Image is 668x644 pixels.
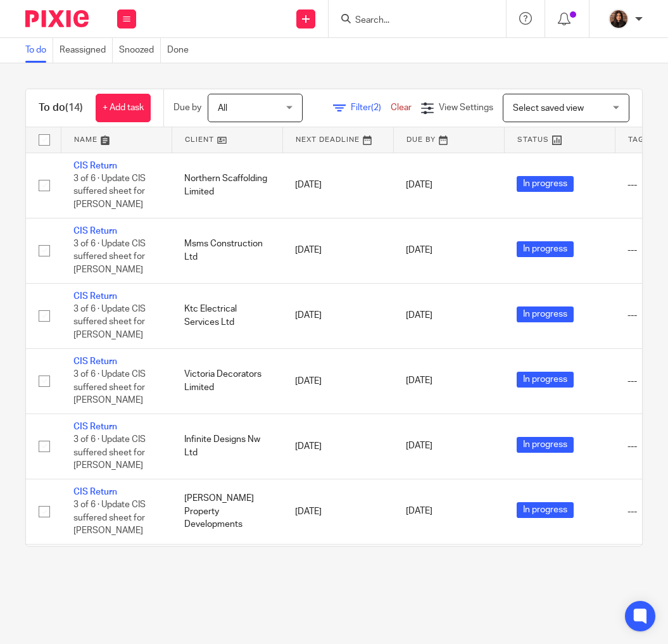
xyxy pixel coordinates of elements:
span: [DATE] [406,507,432,516]
span: (2) [371,103,381,112]
span: 3 of 6 · Update CIS suffered sheet for [PERSON_NAME] [73,435,146,470]
td: [DATE] [282,283,393,348]
td: Ktc Electrical Services Ltd [172,283,282,348]
a: CIS Return [73,227,117,236]
a: CIS Return [73,292,117,301]
span: In progress [517,372,574,388]
input: Search [354,15,468,27]
span: [DATE] [406,246,432,255]
td: [DATE] [282,218,393,283]
span: Select saved view [513,104,584,113]
span: (14) [65,103,83,113]
span: All [218,104,227,113]
td: [DATE] [282,479,393,544]
span: View Settings [439,103,493,112]
td: Msms Construction Ltd [172,218,282,283]
a: To do [25,38,53,63]
span: In progress [517,437,574,453]
td: Victoria Decorators Limited [172,348,282,414]
span: Tags [628,136,650,143]
h1: To do [39,101,83,115]
span: [DATE] [406,312,432,320]
a: CIS Return [73,422,117,431]
td: [DATE] [282,348,393,414]
span: 3 of 6 · Update CIS suffered sheet for [PERSON_NAME] [73,174,146,209]
span: Filter [351,103,391,112]
a: CIS Return [73,161,117,170]
a: Reassigned [60,38,113,63]
span: [DATE] [406,180,432,189]
a: Clear [391,103,412,112]
span: 3 of 6 · Update CIS suffered sheet for [PERSON_NAME] [73,239,146,274]
span: 3 of 6 · Update CIS suffered sheet for [PERSON_NAME] [73,370,146,405]
a: Snoozed [119,38,161,63]
span: In progress [517,306,574,322]
a: Done [167,38,195,63]
span: [DATE] [406,442,432,451]
span: [DATE] [406,377,432,386]
td: [PERSON_NAME] Property Developments [172,479,282,544]
td: [PERSON_NAME] Contracting Ltd [172,544,282,609]
span: In progress [517,176,574,192]
span: 3 of 6 · Update CIS suffered sheet for [PERSON_NAME] [73,500,146,535]
td: Infinite Designs Nw Ltd [172,414,282,479]
img: Headshot.jpg [608,9,629,29]
span: In progress [517,241,574,257]
td: Northern Scaffolding Limited [172,153,282,218]
td: [DATE] [282,414,393,479]
p: Due by [173,101,201,114]
td: [DATE] [282,153,393,218]
a: CIS Return [73,488,117,496]
td: [DATE] [282,544,393,609]
img: Pixie [25,10,89,27]
a: CIS Return [73,357,117,366]
span: In progress [517,502,574,518]
span: 3 of 6 · Update CIS suffered sheet for [PERSON_NAME] [73,305,146,339]
a: + Add task [96,94,151,122]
